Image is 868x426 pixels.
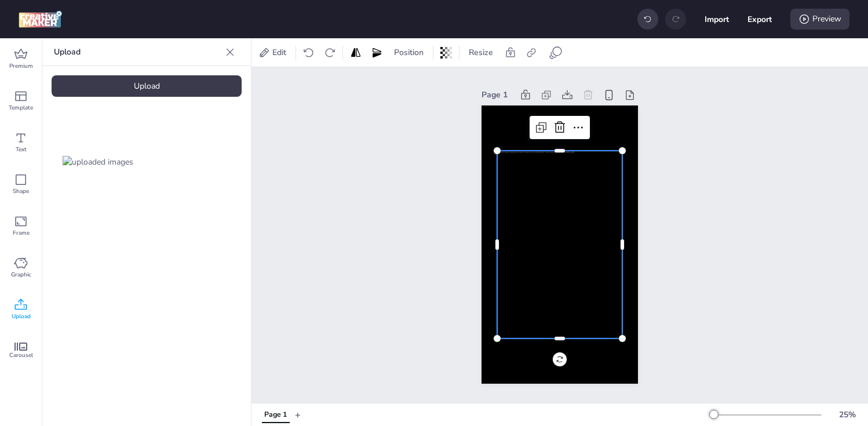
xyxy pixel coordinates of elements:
[19,10,62,28] img: logo Creative Maker
[13,187,29,196] span: Shape
[270,46,289,59] span: Edit
[12,312,31,321] span: Upload
[9,61,33,71] span: Premium
[54,38,221,66] p: Upload
[11,270,31,279] span: Graphic
[256,405,295,425] div: Tabs
[790,9,849,30] div: Preview
[52,75,242,97] div: Upload
[747,7,772,31] button: Export
[264,410,287,420] div: Page 1
[9,103,33,112] span: Template
[16,145,27,154] span: Text
[466,46,495,59] span: Resize
[833,409,861,421] div: 25 %
[392,46,426,59] span: Position
[295,405,301,425] button: +
[63,156,133,168] img: uploaded images
[705,7,729,31] button: Import
[13,228,30,238] span: Frame
[482,89,513,101] div: Page 1
[9,351,33,360] span: Carousel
